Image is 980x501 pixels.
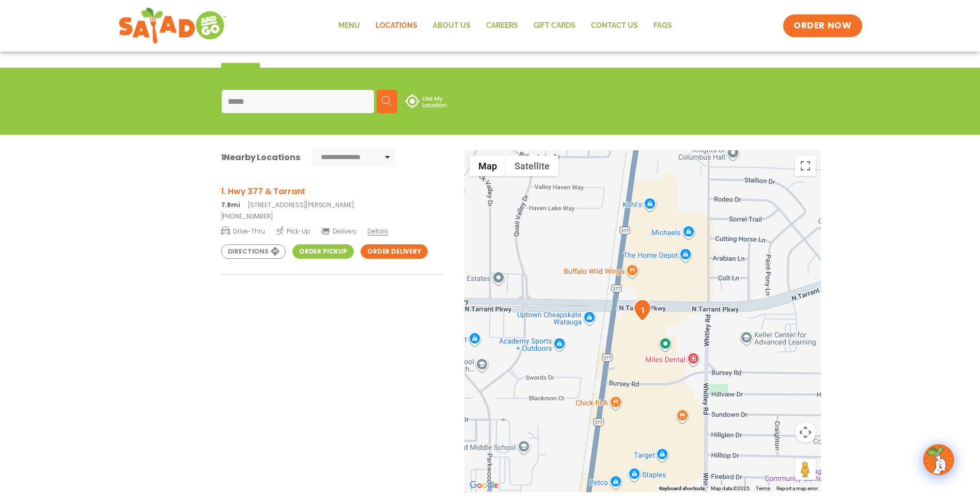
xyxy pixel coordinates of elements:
[711,486,750,491] span: Map data ©2025
[506,155,558,176] button: Show satellite imagery
[118,5,227,46] img: new-SAG-logo-768×292
[795,422,816,443] button: Map camera controls
[276,226,310,236] span: Pick-Up
[368,14,425,38] a: Locations
[361,244,428,259] a: Order Delivery
[382,96,392,106] img: search.svg
[583,14,646,38] a: Contact Us
[470,155,506,176] button: Show street map
[221,185,443,210] a: 1. Hwy 377 & Tarrant 7.8mi[STREET_ADDRESS][PERSON_NAME]
[776,486,818,491] a: Report a map error
[646,14,680,38] a: FAQs
[783,14,862,37] a: ORDER NOW
[331,14,368,38] a: Menu
[221,200,240,209] strong: 7.8mi
[526,14,583,38] a: GIFT CARDS
[467,479,501,492] a: Open this area in Google Maps (opens a new window)
[221,185,443,198] h3: 1. Hwy 377 & Tarrant
[633,299,651,321] div: 1
[221,223,443,236] a: Drive-Thru Pick-Up Delivery Details
[292,244,354,259] a: Order Pickup
[221,151,300,164] div: Nearby Locations
[924,445,953,474] img: wpChatIcon
[221,226,265,236] span: Drive-Thru
[367,227,388,236] span: Details
[467,479,501,492] img: Google
[331,14,680,38] nav: Menu
[478,14,526,38] a: Careers
[756,486,770,491] a: Terms (opens in new tab)
[321,227,356,236] span: Delivery
[221,151,224,163] span: 1
[795,155,816,176] button: Toggle fullscreen view
[405,94,446,108] img: use-location.svg
[794,20,851,32] span: ORDER NOW
[659,485,705,492] button: Keyboard shortcuts
[221,200,443,210] p: [STREET_ADDRESS][PERSON_NAME]
[221,244,286,259] a: Directions
[795,459,816,480] button: Drag Pegman onto the map to open Street View
[221,212,443,221] a: [PHONE_NUMBER]
[425,14,478,38] a: About Us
